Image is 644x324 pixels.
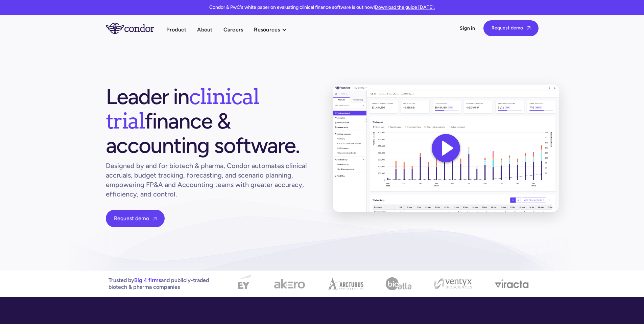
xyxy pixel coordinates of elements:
[483,20,539,36] a: Request demo
[460,25,475,32] a: Sign in
[106,85,311,158] h1: Leader in finance & accounting software.
[254,25,280,34] div: Resources
[106,23,166,33] a: home
[254,25,293,34] div: Resources
[106,83,259,134] span: clinical trial
[106,161,311,199] h1: Designed by and for biotech & pharma, Condor automates clinical accruals, budget tracking, foreca...
[106,210,165,227] a: Request demo
[527,26,530,30] span: 
[134,277,161,283] span: Big 4 firms
[223,25,243,34] a: Careers
[209,4,435,11] p: Condor & PwC's white paper on evaluating clinical finance software is out now!
[375,4,435,10] a: Download the guide [DATE].
[109,277,209,291] p: Trusted by and publicly-traded biotech & pharma companies
[166,25,187,34] a: Product
[153,216,157,221] span: 
[197,25,212,34] a: About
